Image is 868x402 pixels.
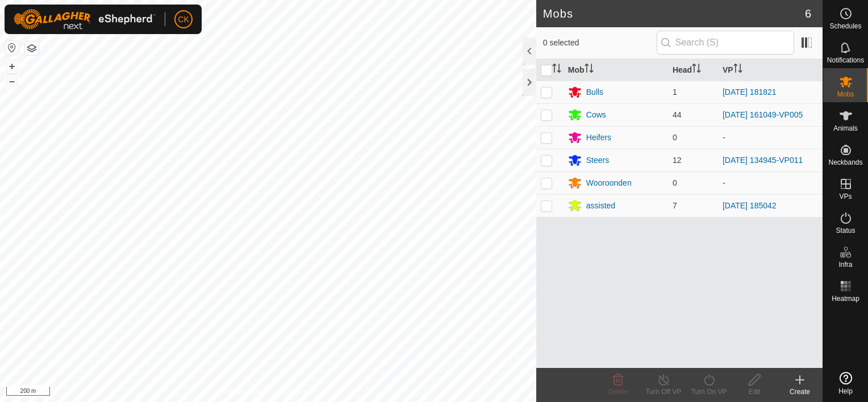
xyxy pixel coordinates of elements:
[5,60,19,73] button: +
[718,59,823,81] th: VP
[223,387,266,397] a: Privacy Policy
[732,387,777,397] div: Edit
[838,388,853,395] span: Help
[832,295,859,302] span: Heatmap
[543,7,805,20] h2: Mobs
[827,57,864,64] span: Notifications
[777,387,823,397] div: Create
[833,125,858,132] span: Animals
[673,87,677,97] span: 1
[543,37,657,49] span: 0 selected
[673,178,677,187] span: 0
[673,133,677,142] span: 0
[837,91,854,98] span: Mobs
[586,86,603,98] div: Bulls
[686,387,732,397] div: Turn On VP
[723,110,803,119] a: [DATE] 161049-VP005
[5,74,19,88] button: –
[25,41,39,55] button: Map Layers
[723,156,803,165] a: [DATE] 134945-VP011
[564,59,668,81] th: Mob
[733,65,742,74] p-sorticon: Activate to sort
[673,110,682,119] span: 44
[5,41,19,55] button: Reset Map
[586,177,632,189] div: Wooroonden
[823,367,868,399] a: Help
[586,154,609,166] div: Steers
[723,87,777,97] a: [DATE] 181821
[723,201,777,210] a: [DATE] 185042
[692,65,701,74] p-sorticon: Activate to sort
[657,31,794,55] input: Search (S)
[608,388,628,396] span: Delete
[839,193,852,200] span: VPs
[673,156,682,165] span: 12
[668,59,718,81] th: Head
[836,227,855,234] span: Status
[279,387,313,397] a: Contact Us
[829,23,861,30] span: Schedules
[14,9,156,30] img: Gallagher Logo
[718,171,823,194] td: -
[586,200,615,212] div: assisted
[828,159,862,166] span: Neckbands
[673,201,677,210] span: 7
[585,65,594,74] p-sorticon: Activate to sort
[838,261,852,268] span: Infra
[178,14,189,26] span: CK
[552,65,561,74] p-sorticon: Activate to sort
[586,109,606,121] div: Cows
[805,5,811,22] span: 6
[641,387,686,397] div: Turn Off VP
[718,126,823,149] td: -
[586,132,611,144] div: Heifers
